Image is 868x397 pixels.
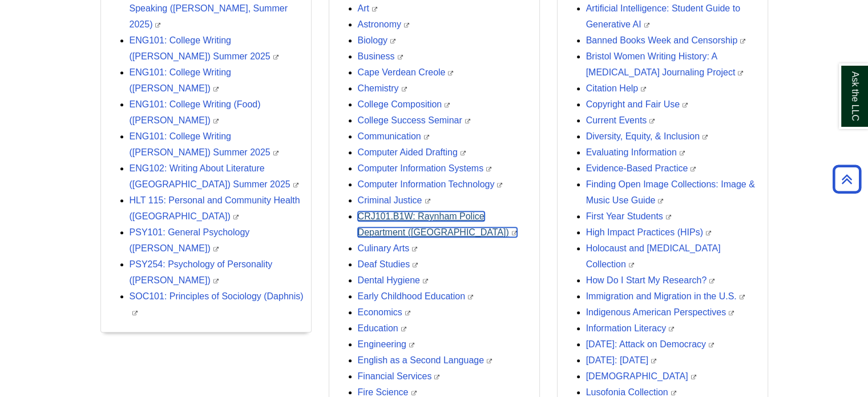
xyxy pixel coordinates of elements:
a: First Year Students [586,211,671,221]
a: Criminal Justice [358,195,430,205]
a: PSY101: General Psychology ([PERSON_NAME]) [130,227,250,253]
a: Art [358,3,377,13]
a: Biology [358,35,395,45]
a: Banned Books Week and Censorship [586,35,746,45]
a: College Success Seminar [358,115,470,125]
a: Chemistry [358,83,407,93]
a: How Do I Start My Research? [586,275,715,285]
a: Citation Help [586,83,647,93]
a: Astronomy [358,19,409,29]
a: ENG101: College Writing (Food) ([PERSON_NAME]) [130,99,261,125]
a: Communication [358,131,429,141]
a: Information Literacy [586,323,675,333]
a: CRJ101.B1W: Raynham Police Department ([GEOGRAPHIC_DATA]) [358,211,517,237]
a: Holocaust and [MEDICAL_DATA] Collection [586,243,721,269]
a: Culinary Arts [358,243,418,253]
a: Immigration and Migration in the U.S. [586,291,745,301]
a: Early Childhood Education [358,291,474,301]
a: Copyright and Fair Use [586,99,688,109]
a: Evidence-Based Practice [586,163,696,173]
a: Back to Top [829,171,865,187]
a: Artificial Intelligence: Student Guide to Generative AI [586,3,740,29]
a: Indigenous American Perspectives [586,307,734,317]
a: Fire Science [358,387,417,397]
a: College Composition [358,99,450,109]
a: English as a Second Language [358,355,492,365]
a: Engineering [358,339,414,349]
a: ENG101: College Writing ([PERSON_NAME]) Summer 2025 [130,35,278,61]
a: Bristol Women Writing History: A [MEDICAL_DATA] Journaling Project [586,51,744,77]
a: Business [358,51,403,61]
a: HLT 115: Personal and Community Health ([GEOGRAPHIC_DATA]) [130,195,300,221]
a: Computer Information Technology [358,179,503,189]
a: Computer Aided Drafting [358,147,466,157]
a: ENG101: College Writing ([PERSON_NAME]) [130,67,231,93]
a: SOC101: Principles of Sociology (Daphnis) [130,291,304,317]
a: Education [358,323,406,333]
a: Cape Verdean Creole [358,67,454,77]
a: ENG101: College Writing ([PERSON_NAME]) Summer 2025 [130,131,278,157]
a: ENG102: Writing About Literature ([GEOGRAPHIC_DATA]) Summer 2025 [130,163,298,189]
a: PSY254: Psychology of Personality ([PERSON_NAME]) [130,259,273,285]
a: Evaluating Information [586,147,685,157]
a: Current Events [586,115,655,125]
a: Financial Services [358,371,440,381]
a: Finding Open Image Collections: Image & Music Use Guide [586,179,755,205]
a: Computer Information Systems [358,163,492,173]
a: Dental Hygiene [358,275,428,285]
a: [DATE]: Attack on Democracy [586,339,714,349]
a: Diversity, Equity, & Inclusion [586,131,708,141]
a: Lusofonia Collection [586,387,676,397]
a: [DATE]: [DATE] [586,355,657,365]
a: Deaf Studies [358,259,418,269]
a: Economics [358,307,410,317]
a: [DEMOGRAPHIC_DATA] [586,371,696,381]
a: High Impact Practices (HIPs) [586,227,711,237]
